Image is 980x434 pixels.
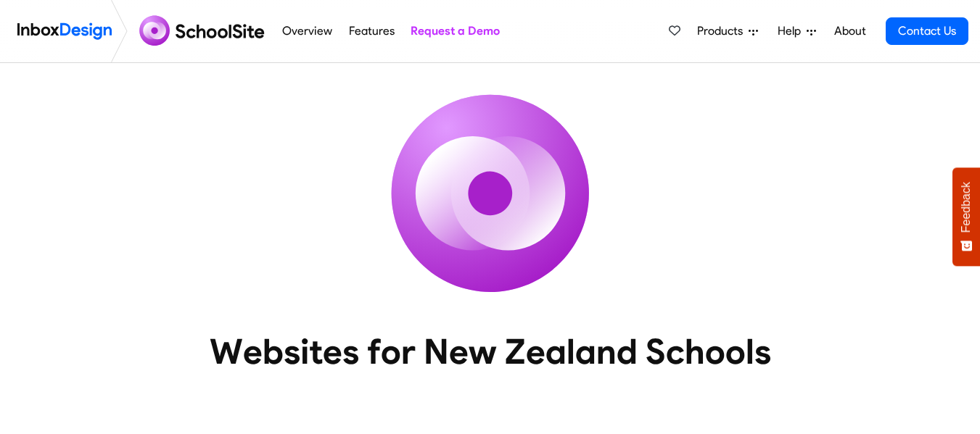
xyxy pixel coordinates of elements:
heading: Websites for New Zealand Schools [146,330,835,373]
a: Overview [279,17,337,46]
a: Help [772,17,822,46]
a: About [830,17,870,46]
span: Products [697,22,749,40]
span: Help [778,22,807,40]
a: Products [691,17,764,46]
a: Request a Demo [406,17,503,46]
img: icon_schoolsite.svg [360,63,621,324]
a: Contact Us [886,17,968,45]
img: schoolsite logo [133,14,274,49]
span: Feedback [960,182,973,233]
button: Feedback - Show survey [952,167,980,266]
a: Features [345,17,398,46]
